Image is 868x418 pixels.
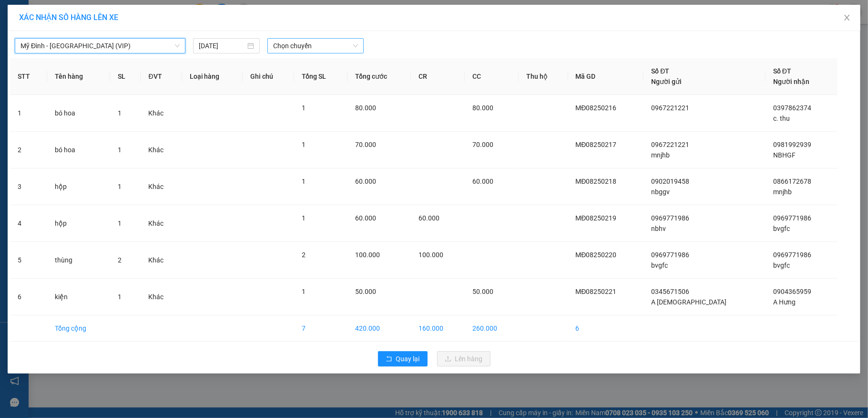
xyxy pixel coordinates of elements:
[118,146,122,154] span: 1
[651,225,666,232] span: nbhv
[472,288,493,295] span: 50.000
[47,205,110,242] td: hộp
[302,288,306,295] span: 1
[651,78,682,85] span: Người gửi
[773,151,796,159] span: NBHGF
[651,104,689,112] span: 0967221221
[651,261,668,269] span: bvgfc
[141,58,182,95] th: ĐVT
[20,39,180,53] span: Mỹ Đình - Hải Phòng (VIP)
[773,261,790,269] span: bvgfc
[47,95,110,132] td: bó hoa
[773,104,811,112] span: 0397862374
[4,62,100,83] span: VP gửi:
[10,168,47,205] td: 3
[773,288,811,295] span: 0904365959
[465,315,519,342] td: 260.000
[834,5,860,31] button: Close
[355,251,380,259] span: 100.000
[10,132,47,168] td: 2
[419,251,443,259] span: 100.000
[347,58,411,95] th: Tổng cước
[302,141,306,148] span: 1
[355,214,376,222] span: 60.000
[568,58,644,95] th: Mã GD
[773,251,811,259] span: 0969771986
[843,14,851,21] span: close
[273,39,358,53] span: Chọn chuyến
[773,225,790,232] span: bvgfc
[65,38,131,45] span: 15F-01008 (0915289428)
[118,256,122,264] span: 2
[355,104,376,112] span: 80.000
[110,58,141,95] th: SL
[199,41,245,51] input: 12/08/2025
[773,298,796,306] span: A Hưng
[47,279,110,315] td: kiện
[773,67,791,75] span: Số ĐT
[651,251,689,259] span: 0969771986
[47,58,110,95] th: Tên hàng
[651,67,669,75] span: Số ĐT
[411,58,465,95] th: CR
[651,298,726,306] span: A [DEMOGRAPHIC_DATA]
[465,58,519,95] th: CC
[773,78,809,85] span: Người nhận
[47,315,110,342] td: Tổng cộng
[396,354,420,364] span: Quay lại
[651,178,689,185] span: 0902019458
[141,242,182,279] td: Khác
[651,188,670,196] span: nbggv
[10,242,47,279] td: 5
[773,141,811,148] span: 0981992939
[141,132,182,168] td: Khác
[47,168,110,205] td: hộp
[294,58,347,95] th: Tổng SL
[141,205,182,242] td: Khác
[355,178,376,185] span: 60.000
[141,95,182,132] td: Khác
[54,20,142,27] span: đối diện [STREET_ADDRESS]
[773,178,811,185] span: 0866172678
[568,315,644,342] td: 6
[386,355,392,363] span: rollback
[10,279,47,315] td: 6
[576,288,617,295] span: MĐ08250221
[74,5,123,18] span: Kết Đoàn
[651,214,689,222] span: 0969771986
[141,279,182,315] td: Khác
[378,351,428,366] button: rollbackQuay lại
[182,58,243,95] th: Loại hàng
[47,242,110,279] td: thùng
[773,214,811,222] span: 0969771986
[355,288,376,295] span: 50.000
[355,141,376,148] span: 70.000
[118,183,122,190] span: 1
[82,29,114,36] span: 0967221221
[302,214,306,222] span: 1
[576,214,617,222] span: MĐ08250219
[5,14,45,48] img: logo
[576,104,617,112] span: MĐ08250216
[651,141,689,148] span: 0967221221
[419,214,439,222] span: 60.000
[47,132,110,168] td: bó hoa
[302,178,306,185] span: 1
[472,104,493,112] span: 80.000
[60,47,137,57] strong: PHIẾU GỬI HÀNG
[294,315,347,342] td: 7
[651,288,689,295] span: 0345671506
[302,104,306,112] span: 1
[651,151,670,159] span: mnjhb
[106,62,202,83] span: VP nhận:
[118,219,122,227] span: 1
[118,109,122,117] span: 1
[576,178,617,185] span: MĐ08250218
[472,141,493,148] span: 70.000
[10,205,47,242] td: 4
[576,141,617,148] span: MĐ08250217
[243,58,294,95] th: Ghi chú
[472,178,493,185] span: 60.000
[437,351,490,366] button: uploadLên hàng
[19,13,118,22] span: XÁC NHẬN SỐ HÀNG LÊN XE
